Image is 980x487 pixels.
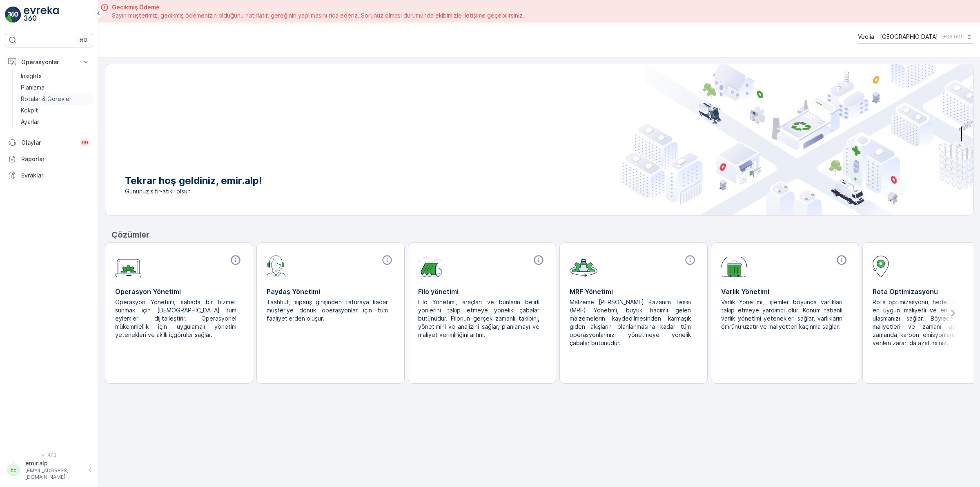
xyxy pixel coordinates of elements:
[5,453,93,458] span: v 1.47.3
[620,64,973,215] img: city illustration
[115,287,243,296] p: Operasyon Yönetimi
[25,459,84,467] p: emir.alp
[18,93,93,105] a: Rotalar & Görevler
[418,287,546,296] p: Filo yönetimi
[112,11,524,20] span: Sayın müşterimiz, gecikmiş ödemenizin olduğunu hatırlatır, gereğinin yapılmasını rica ederiz. Sor...
[125,187,262,195] span: Gününüz sıfır-atıklı olsun
[21,118,39,126] p: Ayarlar
[18,105,93,116] a: Kokpit
[873,254,889,277] img: module-icon
[5,167,93,184] a: Evraklar
[5,151,93,167] a: Raporlar
[570,254,597,277] img: module-icon
[721,254,747,277] img: module-icon
[21,95,71,103] p: Rotalar & Görevler
[5,7,21,23] img: logo
[858,30,973,44] button: Veolia - [GEOGRAPHIC_DATA](+03:00)
[21,72,42,80] p: Insights
[418,298,539,339] p: Filo Yönetimi, araçları ve bunların belirli yönlerini takip etmeye yönelik çabalar bütünüdür. Fil...
[82,139,88,146] p: 99
[570,298,691,347] p: Malzeme [PERSON_NAME] Kazanım Tesisi (MRF) Yönetimi, büyük hacimli gelen malzemelerin kaydedilmes...
[5,54,93,70] button: Operasyonlar
[570,287,697,296] p: MRF Yönetimi
[24,7,59,23] img: logo_light-DOdMpM7g.png
[111,229,973,241] p: Çözümler
[941,34,962,40] p: ( +03:00 )
[21,58,77,66] p: Operasyonlar
[115,298,236,339] p: Operasyon Yönetimi, sahada bir hizmet sunmak için [DEMOGRAPHIC_DATA] tüm eylemleri dijitalleştiri...
[79,37,87,43] p: ⌘B
[18,116,93,128] a: Ayarlar
[267,254,286,277] img: module-icon
[5,135,93,151] a: Olaylar99
[21,171,90,180] p: Evraklar
[5,459,93,480] button: EEemir.alp[EMAIL_ADDRESS][DOMAIN_NAME]
[267,298,388,323] p: Taahhüt, sipariş girişinden faturaya kadar müşteriye dönük operasyonlar için tüm faaliyetlerden o...
[418,254,443,277] img: module-icon
[115,254,142,278] img: module-icon
[18,82,93,93] a: Planlama
[21,106,38,114] p: Kokpit
[18,70,93,82] a: Insights
[125,174,262,187] p: Tekrar hoş geldiniz, emir.alp!
[112,3,524,11] span: Gecikmiş Ödeme
[721,298,842,331] p: Varlık Yönetimi, işlemler boyunca varlıkları takip etmeye yardımcı olur. Konum tabanlı varlık yön...
[7,463,20,476] div: EE
[21,155,90,163] p: Raporlar
[267,287,394,296] p: Paydaş Yönetimi
[721,287,849,296] p: Varlık Yönetimi
[21,83,45,92] p: Planlama
[858,33,938,41] p: Veolia - [GEOGRAPHIC_DATA]
[21,139,75,147] p: Olaylar
[25,467,84,480] p: [EMAIL_ADDRESS][DOMAIN_NAME]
